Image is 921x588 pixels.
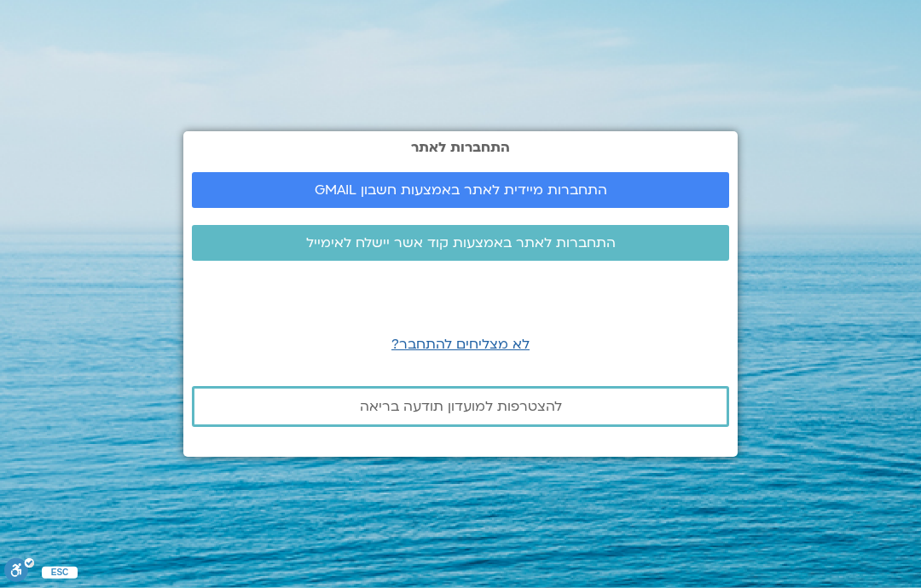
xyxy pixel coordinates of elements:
a: התחברות לאתר באמצעות קוד אשר יישלח לאימייל [192,225,729,261]
span: התחברות מיידית לאתר באמצעות חשבון GMAIL [315,182,607,198]
span: להצטרפות למועדון תודעה בריאה [360,399,562,414]
a: להצטרפות למועדון תודעה בריאה [192,386,729,427]
h2: התחברות לאתר [192,140,729,155]
a: לא מצליחים להתחבר? [391,335,530,354]
span: התחברות לאתר באמצעות קוד אשר יישלח לאימייל [306,235,616,251]
a: התחברות מיידית לאתר באמצעות חשבון GMAIL [192,172,729,208]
